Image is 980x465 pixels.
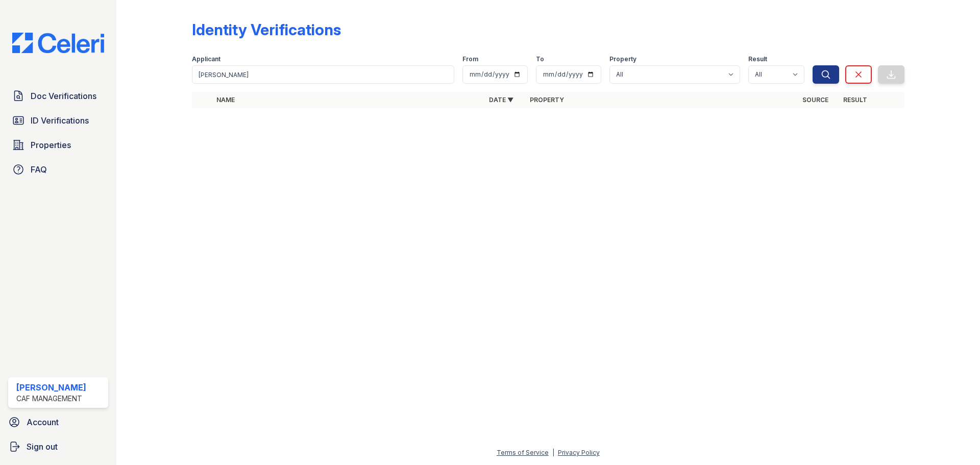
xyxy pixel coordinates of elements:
a: FAQ [8,159,108,180]
a: Date ▼ [489,96,513,104]
label: Applicant [192,55,220,63]
div: [PERSON_NAME] [16,381,86,394]
a: Result [843,96,867,104]
a: Sign out [4,436,112,457]
img: CE_Logo_Blue-a8612792a0a2168367f1c8372b55b34899dd931a85d93a1a3d3e32e68fde9ad4.png [4,33,112,53]
a: Privacy Policy [558,449,600,456]
input: Search by name or phone number [192,65,454,84]
a: ID Verifications [8,110,108,131]
span: Account [27,416,59,428]
span: Properties [31,139,71,151]
div: Identity Verifications [192,20,341,39]
a: Name [216,96,235,104]
span: Sign out [27,440,58,453]
span: ID Verifications [31,114,89,127]
a: Source [802,96,828,104]
span: FAQ [31,163,47,176]
a: Terms of Service [497,449,549,456]
a: Account [4,412,112,432]
div: CAF Management [16,394,86,404]
a: Doc Verifications [8,86,108,106]
label: To [536,55,544,63]
a: Property [530,96,564,104]
label: From [462,55,478,63]
label: Result [748,55,767,63]
div: | [552,449,554,456]
span: Doc Verifications [31,90,96,102]
a: Properties [8,135,108,155]
label: Property [609,55,636,63]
